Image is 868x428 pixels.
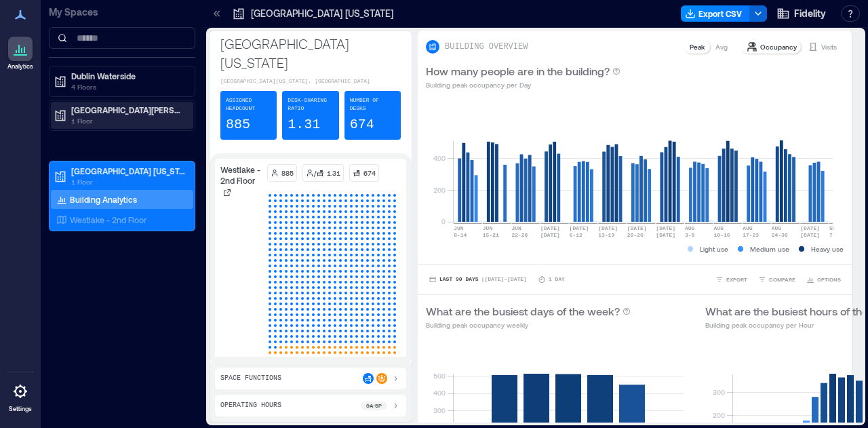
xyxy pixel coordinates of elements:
[540,225,560,231] text: [DATE]
[426,63,610,79] p: How many people are in the building?
[327,168,340,178] p: 1.31
[794,7,826,20] span: Fidelity
[220,373,281,384] p: Space Functions
[426,319,631,330] p: Building peak occupancy weekly
[426,79,620,90] p: Building peak occupancy per Day
[350,115,374,134] p: 674
[71,81,185,92] p: 4 Floors
[570,225,589,231] text: [DATE]
[685,232,695,238] text: 3-9
[9,405,32,413] p: Settings
[433,186,446,194] tspan: 200
[454,225,464,231] text: JUN
[220,34,401,72] p: [GEOGRAPHIC_DATA] [US_STATE]
[811,244,844,254] p: Heavy use
[627,232,644,238] text: 20-26
[288,96,333,113] p: Desk-sharing ratio
[829,232,842,238] text: 7-13
[772,225,782,231] text: AUG
[755,273,798,286] button: COMPARE
[433,154,446,162] tspan: 400
[71,71,185,81] p: Dublin Waterside
[714,225,724,231] text: AUG
[829,225,840,231] text: SEP
[251,7,393,20] p: [GEOGRAPHIC_DATA] [US_STATE]
[71,115,185,126] p: 1 Floor
[426,303,620,319] p: What are the busiest days of the week?
[483,232,499,238] text: 15-21
[821,41,837,52] p: Visits
[483,225,493,231] text: JUN
[220,77,401,85] p: [GEOGRAPHIC_DATA][US_STATE], [GEOGRAPHIC_DATA]
[713,411,725,419] tspan: 200
[71,166,185,176] p: [GEOGRAPHIC_DATA] [US_STATE]
[750,244,789,254] p: Medium use
[226,96,271,113] p: Assigned Headcount
[433,372,446,380] tspan: 500
[690,41,705,52] p: Peak
[772,232,788,238] text: 24-30
[366,402,382,410] p: 9a - 5p
[350,96,395,113] p: Number of Desks
[627,225,647,231] text: [DATE]
[288,115,320,134] p: 1.31
[656,225,675,231] text: [DATE]
[226,115,250,134] p: 885
[511,232,528,238] text: 22-28
[454,232,467,238] text: 8-14
[7,62,33,71] p: Analytics
[726,275,747,284] span: EXPORT
[4,375,37,417] a: Settings
[760,41,797,52] p: Occupancy
[800,225,820,231] text: [DATE]
[70,194,137,205] p: Building Analytics
[598,225,618,231] text: [DATE]
[71,104,185,115] p: [GEOGRAPHIC_DATA][PERSON_NAME]
[700,244,728,254] p: Light use
[772,3,830,24] button: Fidelity
[433,389,446,397] tspan: 400
[743,232,759,238] text: 17-23
[3,33,37,75] a: Analytics
[800,232,820,238] text: [DATE]
[769,275,795,284] span: COMPARE
[540,232,560,238] text: [DATE]
[220,164,262,186] p: Westlake - 2nd Floor
[549,275,565,284] p: 1 Day
[743,225,753,231] text: AUG
[817,275,841,284] span: OPTIONS
[598,232,614,238] text: 13-19
[715,41,728,52] p: Avg
[570,232,583,238] text: 6-12
[70,214,146,225] p: Westlake - 2nd Floor
[713,273,750,286] button: EXPORT
[804,273,844,286] button: OPTIONS
[681,5,750,22] button: Export CSV
[433,406,446,414] tspan: 300
[426,273,530,286] button: Last 90 Days |[DATE]-[DATE]
[445,41,528,52] p: BUILDING OVERVIEW
[281,168,294,178] p: 885
[49,5,195,19] p: My Spaces
[685,225,695,231] text: AUG
[71,176,185,187] p: 1 Floor
[220,400,281,411] p: Operating Hours
[714,232,730,238] text: 10-16
[656,232,675,238] text: [DATE]
[511,225,521,231] text: JUN
[314,168,316,178] p: /
[713,388,725,396] tspan: 300
[363,168,376,178] p: 674
[441,217,446,225] tspan: 0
